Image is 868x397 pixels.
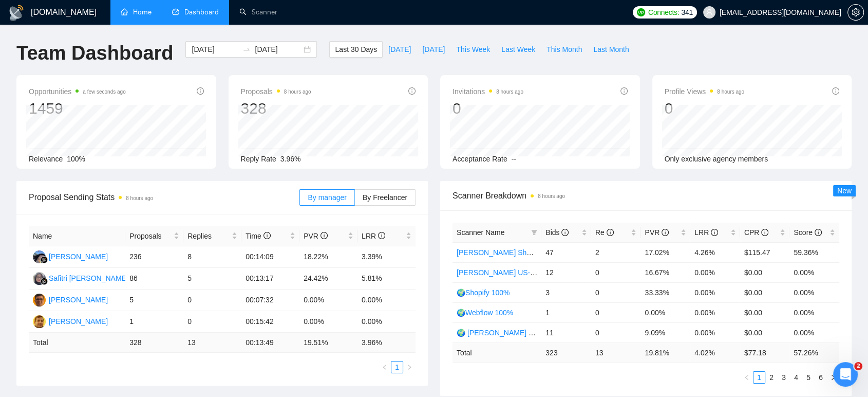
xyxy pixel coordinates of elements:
td: 00:14:09 [241,246,299,268]
div: [PERSON_NAME] [49,294,108,305]
input: End date [255,44,301,55]
span: setting [848,8,863,16]
td: 8 [183,246,241,268]
img: SU [33,315,46,328]
input: Start date [192,44,238,55]
span: info-circle [832,87,839,95]
span: CPR [744,228,768,237]
th: Proposals [125,226,183,246]
span: 341 [681,7,692,18]
td: 0.00% [789,322,839,342]
span: Bids [545,228,569,237]
td: 0.00% [357,311,416,333]
a: 1 [391,362,403,373]
h1: Team Dashboard [16,41,173,65]
td: 0.00% [690,322,740,342]
td: 57.26 % [789,342,839,363]
button: This Month [541,41,588,58]
button: right [827,371,839,384]
li: Previous Page [379,361,391,373]
a: 5 [803,372,814,383]
td: $ 77.18 [740,342,790,363]
td: 9.09% [640,322,690,342]
span: Proposal Sending Stats [29,191,299,204]
li: 1 [753,371,765,384]
span: dashboard [172,8,179,15]
td: 1 [541,302,591,322]
button: [DATE] [417,41,450,58]
div: 0 [665,99,745,118]
td: 0 [183,290,241,311]
span: info-circle [662,229,669,236]
img: AA [33,250,46,263]
td: 86 [125,268,183,290]
td: 00:07:32 [241,290,299,311]
button: Last 30 Days [329,41,383,58]
td: 0.00% [640,302,690,322]
span: Connects: [648,7,679,18]
span: LRR [694,228,718,237]
span: [DATE] [388,44,411,55]
td: 13 [183,333,241,353]
td: $115.47 [740,242,790,262]
span: PVR [304,232,328,240]
td: 00:13:17 [241,268,299,290]
span: Time [246,232,270,240]
td: 0 [183,311,241,333]
td: 5.81% [357,268,416,290]
td: 17.02% [640,242,690,262]
span: info-circle [378,232,385,239]
div: [PERSON_NAME] [49,316,108,327]
a: homeHome [121,8,152,16]
span: Re [595,228,614,237]
img: SL [33,272,46,285]
td: 0.00% [789,282,839,302]
span: info-circle [263,232,271,239]
span: Last Week [501,44,535,55]
span: info-circle [320,232,328,239]
time: 8 hours ago [126,195,153,201]
time: 8 hours ago [496,89,523,95]
span: By Freelancer [363,193,407,202]
td: 3 [541,282,591,302]
a: 🌍Webflow 100% [457,309,513,317]
span: left [744,374,750,381]
th: Name [29,226,125,246]
li: 6 [815,371,827,384]
td: 0 [591,282,641,302]
td: 19.81 % [640,342,690,363]
td: 33.33% [640,282,690,302]
button: Last Month [588,41,634,58]
span: swap-right [242,45,251,53]
td: 16.67% [640,262,690,282]
a: 2 [766,372,777,383]
span: Invitations [452,85,523,98]
iframe: Intercom live chat [833,362,858,387]
td: $0.00 [740,322,790,342]
td: Total [29,333,125,353]
button: Last Week [496,41,541,58]
td: 0.00% [789,302,839,322]
span: Profile Views [665,85,745,98]
span: Proposals [241,85,311,98]
td: 0.00% [299,290,357,311]
td: 5 [183,268,241,290]
span: Score [794,228,821,237]
span: Proposals [129,230,172,242]
a: 4 [790,372,802,383]
td: 3.39% [357,246,416,268]
div: 1459 [29,99,126,118]
li: 3 [778,371,790,384]
td: 0 [591,262,641,282]
td: 328 [125,333,183,353]
li: 1 [391,361,403,373]
span: Dashboard [184,8,219,16]
td: 47 [541,242,591,262]
li: 5 [802,371,815,384]
td: 4.02 % [690,342,740,363]
img: upwork-logo.png [637,8,645,16]
span: 100% [67,155,85,163]
a: setting [847,8,864,16]
span: This Week [456,44,490,55]
span: Only exclusive agency members [665,155,768,163]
